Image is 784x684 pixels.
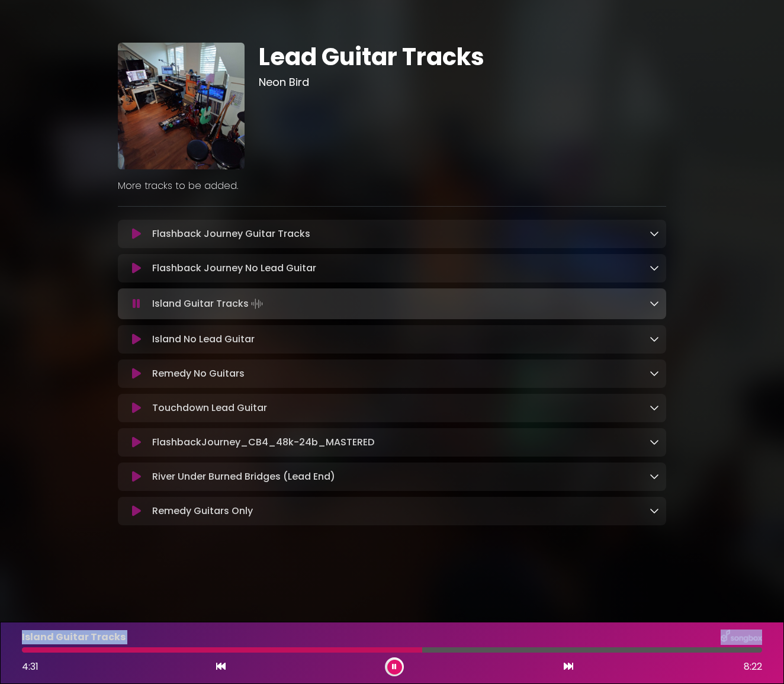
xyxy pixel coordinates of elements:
[249,296,265,312] img: waveform4.gif
[152,296,265,312] p: Island Guitar Tracks
[118,43,245,169] img: rmArDJfHT6qm0tY6uTOw
[152,332,255,346] p: Island No Lead Guitar
[259,43,667,71] h1: Lead Guitar Tracks
[152,367,245,381] p: Remedy No Guitars
[118,179,666,193] p: More tracks to be added.
[152,261,316,275] p: Flashback Journey No Lead Guitar
[259,76,667,89] h3: Neon Bird
[152,401,267,415] p: Touchdown Lead Guitar
[152,227,310,241] p: Flashback Journey Guitar Tracks
[152,435,374,449] p: FlashbackJourney_CB4_48k-24b_MASTERED
[152,504,253,518] p: Remedy Guitars Only
[152,470,335,484] p: River Under Burned Bridges (Lead End)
